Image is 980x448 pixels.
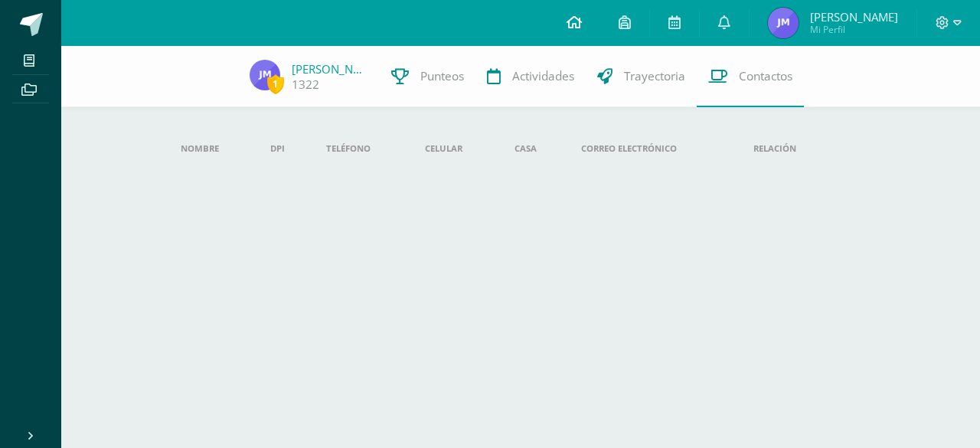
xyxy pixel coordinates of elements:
[586,46,697,107] a: Trayectoria
[168,132,259,165] th: Nombre
[314,132,413,165] th: Teléfono
[810,9,898,25] span: [PERSON_NAME]
[768,8,799,38] img: c01a6aeaec24fbd6b427e1522496683d.png
[502,132,570,165] th: Casa
[810,23,898,36] span: Mi Perfil
[697,46,804,107] a: Contactos
[739,68,792,84] span: Contactos
[413,132,501,165] th: Celular
[258,132,314,165] th: DPI
[624,68,685,84] span: Trayectoria
[250,60,280,90] img: c01a6aeaec24fbd6b427e1522496683d.png
[380,46,475,107] a: Punteos
[569,132,741,165] th: Correo electrónico
[512,68,574,84] span: Actividades
[267,74,284,93] span: 1
[475,46,586,107] a: Actividades
[292,77,319,93] a: 1322
[741,132,838,165] th: Relación
[420,68,464,84] span: Punteos
[292,61,368,77] a: [PERSON_NAME]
